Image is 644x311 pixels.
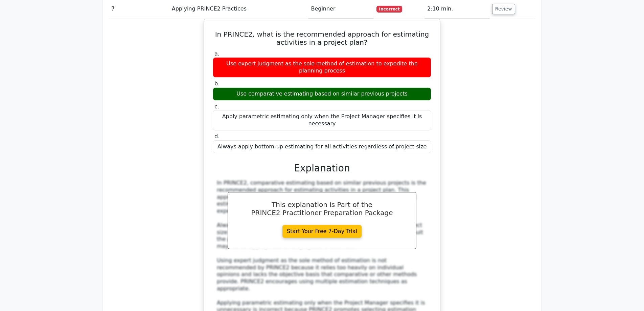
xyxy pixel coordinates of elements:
span: b. [214,80,220,87]
a: Start Your Free 7-Day Trial [282,225,362,238]
div: Use expert judgment as the sole method of estimation to expedite the planning process [213,57,431,78]
h5: In PRINCE2, what is the recommended approach for estimating activities in a project plan? [212,30,432,46]
button: Review [492,4,515,14]
span: c. [214,103,219,110]
span: Incorrect [376,6,402,13]
div: Apply parametric estimating only when the Project Manager specifies it is necessary [213,110,431,130]
div: Use comparative estimating based on similar previous projects [213,87,431,101]
span: d. [214,133,220,140]
h3: Explanation [217,163,427,174]
div: Always apply bottom-up estimating for all activities regardless of project size [213,140,431,153]
span: a. [214,50,220,57]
